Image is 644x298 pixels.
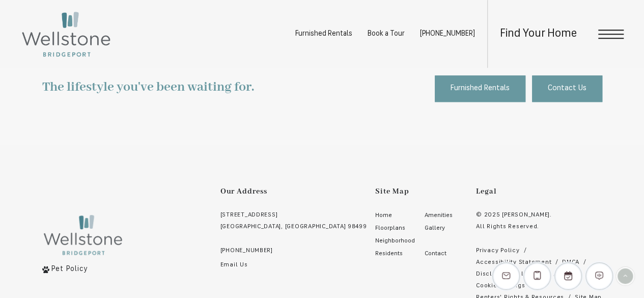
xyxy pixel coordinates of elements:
a: Email Us [220,259,367,271]
div: Main [370,209,462,260]
span: [PHONE_NUMBER] [420,30,475,38]
span: Contact [425,251,446,257]
span: Neighborhood [375,238,415,244]
p: © 2025 [PERSON_NAME]. [476,209,602,221]
a: Go to Residents [370,248,413,260]
span: Residents [375,251,403,257]
span: Amenities [425,212,453,219]
a: Local and State Disclosures and License Information [476,268,549,280]
span: Gallery [425,225,445,231]
p: Site Map [375,182,467,201]
a: Find Your Home [500,28,577,40]
a: Furnished Rentals [435,75,525,102]
a: Furnished Rentals [295,30,352,38]
button: Open Menu [598,30,624,39]
span: Furnished Rentals [451,82,510,95]
a: Contact Us [532,75,602,102]
a: Go to Home [370,209,413,222]
a: Go to Gallery [419,222,462,235]
span: Home [375,212,392,219]
a: Cookie Settings [476,280,525,292]
p: All Rights Reserved. [476,221,602,233]
a: Get Directions to 12535 Bridgeport Way SW Lakewood, WA 98499 [220,209,367,233]
p: The lifestyle you've been waiting for. [42,75,254,100]
span: Pet Policy [51,265,88,273]
img: Wellstone [42,213,124,256]
a: Go to Contact [419,248,462,260]
span: Floorplans [375,225,405,231]
a: Call us at (253) 400-3144 [220,245,367,257]
img: Wellstone [20,10,112,58]
span: [PHONE_NUMBER] [220,248,273,254]
p: Our Address [220,182,367,201]
a: Go to Neighborhood [370,235,462,248]
span: Contact Us [548,82,586,95]
a: Accessibility Statement [476,257,551,268]
a: Book a Tour [368,30,405,38]
a: Call us at (253) 400-3144 [420,30,475,38]
p: Legal [476,182,602,201]
a: Go to Amenities [419,209,462,222]
a: Go to Floorplans [370,222,413,235]
a: Greystar privacy policy [476,245,519,257]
